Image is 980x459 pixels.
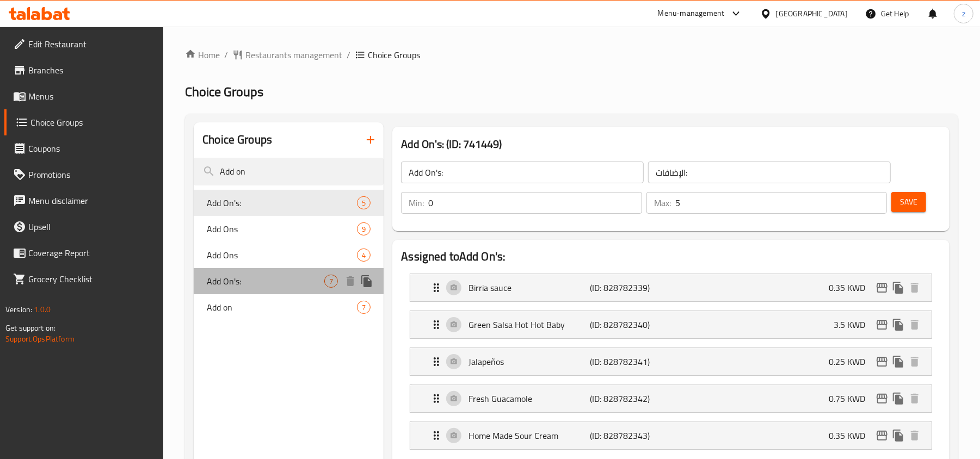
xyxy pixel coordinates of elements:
span: Save [900,195,917,209]
span: Edit Restaurant [28,38,155,51]
a: Edit Restaurant [4,31,164,57]
div: Add On's:7deleteduplicate [194,268,384,294]
a: Grocery Checklist [4,266,164,292]
button: delete [342,273,359,289]
span: Add Ons [207,222,357,235]
div: Expand [410,348,932,375]
li: Expand [401,269,941,306]
span: Restaurants management [245,48,342,61]
h3: Add On's: (ID: 741449) [401,135,941,153]
span: Add on [207,301,357,314]
div: Expand [410,385,932,412]
div: Add Ons4 [194,242,384,268]
li: / [224,48,228,61]
a: Restaurants management [232,48,342,61]
span: Add Ons [207,249,357,262]
h2: Assigned to Add On's: [401,249,941,265]
span: Add On's: [207,275,324,288]
button: edit [874,353,890,370]
button: duplicate [890,280,907,296]
button: duplicate [890,317,907,333]
a: Promotions [4,162,164,188]
button: edit [874,317,890,333]
button: duplicate [890,427,907,444]
p: (ID: 828782339) [590,281,671,294]
span: Choice Groups [30,116,155,129]
span: Get support on: [5,321,56,335]
span: Coupons [28,142,155,155]
button: duplicate [359,273,375,289]
p: 0.75 KWD [829,392,874,405]
a: Choice Groups [4,109,164,135]
div: Expand [410,422,932,449]
p: 3.5 KWD [834,318,874,331]
p: 0.35 KWD [829,429,874,442]
button: duplicate [890,353,907,370]
div: Expand [410,274,932,301]
p: Min: [409,196,424,209]
span: 7 [358,302,370,313]
button: edit [874,390,890,407]
p: Green Salsa Hot Hot Baby [469,318,590,331]
span: 1.0.0 [34,302,51,317]
a: Branches [4,57,164,83]
p: Home Made Sour Cream [469,429,590,442]
p: (ID: 828782340) [590,318,671,331]
span: Menu disclaimer [28,194,155,207]
span: 7 [325,276,337,287]
span: Choice Groups [368,48,420,61]
p: Birria sauce [469,281,590,294]
li: Expand [401,380,941,417]
p: (ID: 828782342) [590,392,671,405]
div: Expand [410,311,932,338]
p: Fresh Guacamole [469,392,590,405]
li: Expand [401,417,941,454]
div: Choices [357,249,371,262]
span: Version: [5,302,32,317]
p: 0.25 KWD [829,355,874,368]
div: Add On's:5 [194,190,384,216]
p: Jalapeños [469,355,590,368]
span: Coverage Report [28,246,155,259]
span: Choice Groups [185,79,263,104]
span: z [962,8,965,20]
a: Upsell [4,214,164,240]
div: Choices [324,275,338,288]
button: edit [874,280,890,296]
span: 4 [358,250,370,260]
a: Coverage Report [4,240,164,266]
button: edit [874,427,890,444]
li: Expand [401,306,941,343]
div: Add on7 [194,294,384,320]
a: Home [185,48,220,61]
p: Max: [654,196,671,209]
a: Support.OpsPlatform [5,332,75,346]
button: delete [907,317,923,333]
span: Menus [28,90,155,103]
div: Menu-management [658,7,725,20]
span: 9 [358,224,370,234]
div: Choices [357,196,371,209]
div: Choices [357,222,371,235]
span: 5 [358,198,370,208]
p: (ID: 828782343) [590,429,671,442]
button: delete [907,280,923,296]
a: Menus [4,83,164,109]
nav: breadcrumb [185,48,958,61]
a: Coupons [4,135,164,162]
button: delete [907,390,923,407]
span: Branches [28,64,155,77]
button: delete [907,353,923,370]
div: [GEOGRAPHIC_DATA] [776,8,848,20]
li: Expand [401,343,941,380]
h2: Choice Groups [202,132,272,148]
span: Promotions [28,168,155,181]
input: search [194,158,384,185]
li: / [347,48,350,61]
span: Add On's: [207,196,357,209]
button: Save [891,192,926,212]
a: Menu disclaimer [4,188,164,214]
button: duplicate [890,390,907,407]
p: 0.35 KWD [829,281,874,294]
span: Upsell [28,220,155,233]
